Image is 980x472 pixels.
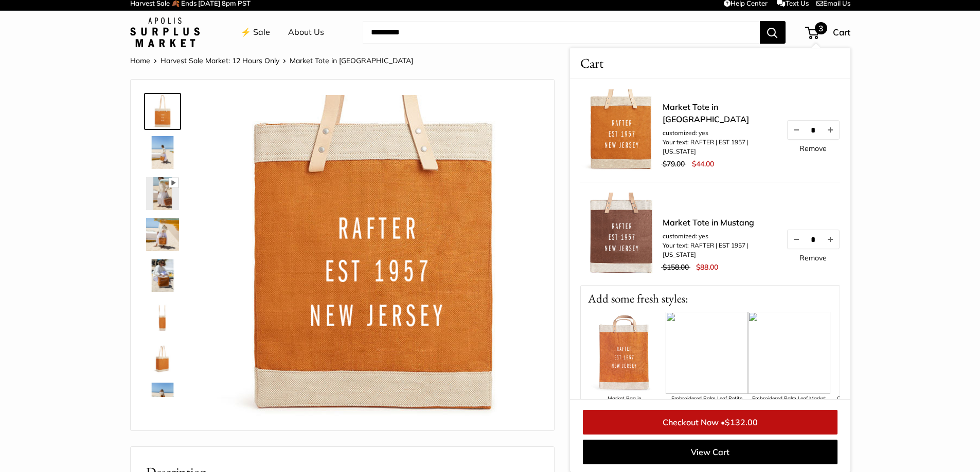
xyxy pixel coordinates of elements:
button: Decrease quantity by 1 [787,121,805,139]
span: Market Tote in [GEOGRAPHIC_DATA] [290,56,413,65]
button: Increase quantity by 1 [821,230,839,249]
img: Market Tote in Cognac [146,218,179,251]
button: Search [760,21,786,44]
img: Market Tote in Cognac [146,383,179,416]
p: Add some fresh styles: [581,286,840,312]
a: Market Tote in Cognac [144,257,181,294]
a: Checkout Now •$132.00 [583,410,838,435]
a: Market Tote in Cognac [144,381,181,418]
span: Cart [833,27,850,37]
a: Market Tote in [GEOGRAPHIC_DATA] [663,101,776,125]
input: Search... [363,21,760,44]
a: ⚡️ Sale [241,25,270,40]
span: $158.00 [663,262,689,272]
img: Market Tote in Cognac [146,259,179,292]
a: Market Tote in Cognac [144,93,181,130]
a: Harvest Sale Market: 12 Hours Only [161,56,279,65]
img: Apolis: Surplus Market [130,17,200,47]
img: customizer-prod [213,95,539,420]
li: Your text: RAFTER | EST 1957 | [US_STATE] [663,241,776,259]
img: Market Tote in Cognac [146,342,179,374]
img: Market Tote in Cognac [146,300,179,333]
a: Market Tote in Cognac [144,298,181,335]
img: Market Tote in Cognac [146,136,179,169]
a: View Cart [583,440,838,464]
nav: Breadcrumb [130,54,413,67]
li: customized: yes [663,232,776,241]
img: Market Tote in Cognac [146,177,179,210]
a: Market Tote in Cognac [144,134,181,171]
li: Your text: RAFTER | EST 1957 | [US_STATE] [663,138,776,156]
a: Remove [799,145,827,152]
a: About Us [288,25,324,40]
span: $79.00 [663,159,685,168]
span: 3 [815,22,827,34]
input: Quantity [805,235,821,243]
img: Market Tote in Cognac [146,95,179,128]
button: Decrease quantity by 1 [787,230,805,249]
a: Market Tote in Cognac [144,175,181,212]
a: Home [130,56,150,65]
input: Quantity [805,125,821,134]
span: $88.00 [696,262,718,272]
span: Cart [580,53,603,73]
button: Increase quantity by 1 [821,121,839,139]
a: 3 Cart [806,24,850,41]
a: Market Tote in Cognac [144,216,181,253]
li: customized: yes [663,128,776,138]
span: $44.00 [691,159,714,168]
span: $132.00 [725,417,758,427]
a: Remove [799,254,827,261]
a: Market Tote in Mustang [663,216,776,229]
a: Market Tote in Cognac [144,339,181,376]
